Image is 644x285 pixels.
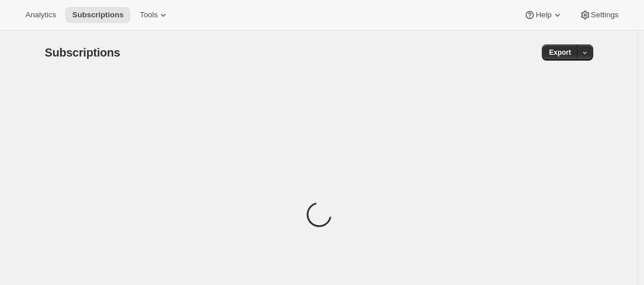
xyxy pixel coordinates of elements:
[140,10,158,20] span: Tools
[542,44,578,61] button: Export
[45,46,121,59] span: Subscriptions
[536,10,551,20] span: Help
[18,7,63,23] button: Analytics
[133,7,176,23] button: Tools
[65,7,130,23] button: Subscriptions
[25,10,56,20] span: Analytics
[591,10,619,20] span: Settings
[72,10,123,20] span: Subscriptions
[549,48,571,57] span: Export
[517,7,570,23] button: Help
[572,7,626,23] button: Settings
